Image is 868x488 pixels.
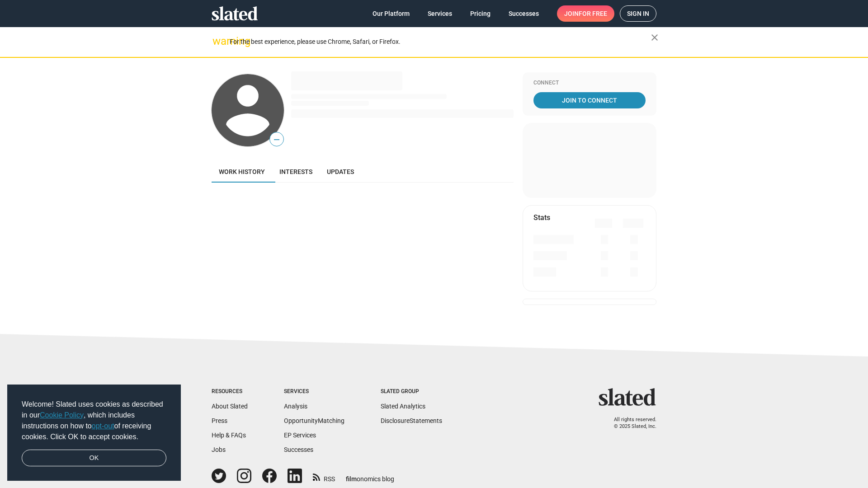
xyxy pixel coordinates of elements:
[313,469,335,483] a: RSS
[219,168,265,175] span: Work history
[420,5,459,22] a: Services
[7,385,181,481] div: cookieconsent
[284,446,313,453] a: Successes
[212,36,223,47] mat-icon: warning
[365,5,417,22] a: Our Platform
[92,422,114,430] a: opt-out
[604,417,656,430] p: All rights reserved. © 2025 Slated, Inc.
[535,92,644,108] span: Join To Connect
[620,5,656,22] a: Sign in
[284,432,316,439] a: EP Services
[509,5,539,22] span: Successes
[373,5,410,22] span: Our Platform
[230,36,651,48] div: For the best experience, please use Chrome, Safari, or Firefox.
[212,388,248,395] div: Resources
[327,168,354,175] span: Updates
[40,411,84,419] a: Cookie Policy
[320,161,361,183] a: Updates
[564,5,607,22] span: Join
[272,161,320,183] a: Interests
[212,446,226,453] a: Jobs
[346,475,357,483] span: film
[533,213,550,222] mat-card-title: Stats
[557,5,614,22] a: Joinfor free
[470,5,491,22] span: Pricing
[533,80,646,87] div: Connect
[501,5,546,22] a: Successes
[212,161,272,183] a: Work history
[533,92,646,108] a: Join To Connect
[284,388,344,395] div: Services
[212,417,227,424] a: Press
[463,5,498,22] a: Pricing
[22,450,166,467] a: dismiss cookie message
[381,403,425,410] a: Slated Analytics
[649,32,660,43] mat-icon: close
[284,403,307,410] a: Analysis
[279,168,312,175] span: Interests
[346,468,394,483] a: filmonomics blog
[428,5,452,22] span: Services
[627,6,649,21] span: Sign in
[270,134,283,145] span: —
[22,399,166,442] span: Welcome! Slated uses cookies as described in our , which includes instructions on how to of recei...
[212,432,246,439] a: Help & FAQs
[381,417,442,424] a: DisclosureStatements
[381,388,442,395] div: Slated Group
[212,403,248,410] a: About Slated
[284,417,344,424] a: OpportunityMatching
[579,5,607,22] span: for free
